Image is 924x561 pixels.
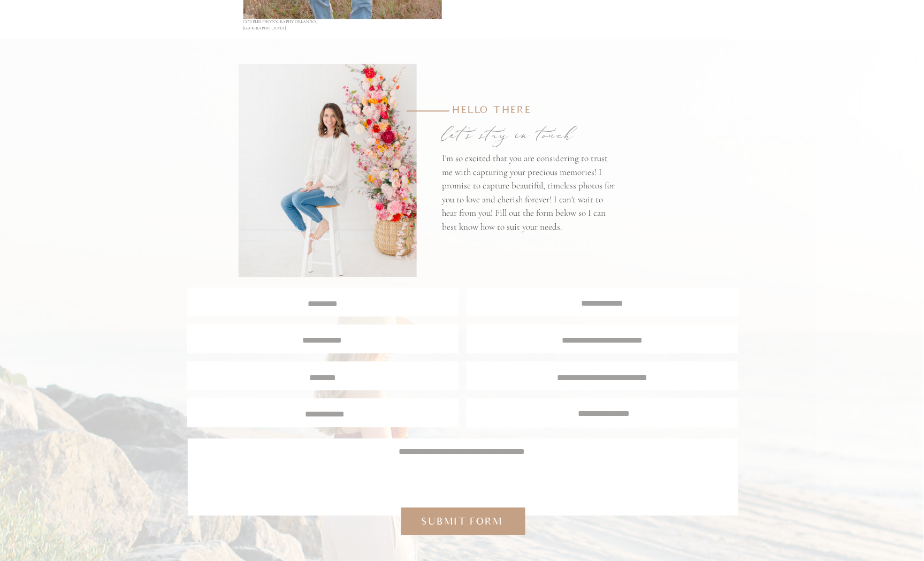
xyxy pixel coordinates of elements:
[243,19,334,25] div: Couples photography orlando, [GEOGRAPHIC_DATA]
[442,152,618,243] p: I'm so excited that you are considering to trust me with capturing your precious memories! I prom...
[453,103,591,120] p: Hello there
[442,120,618,149] p: let's stay in touch
[417,515,508,529] a: Submit form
